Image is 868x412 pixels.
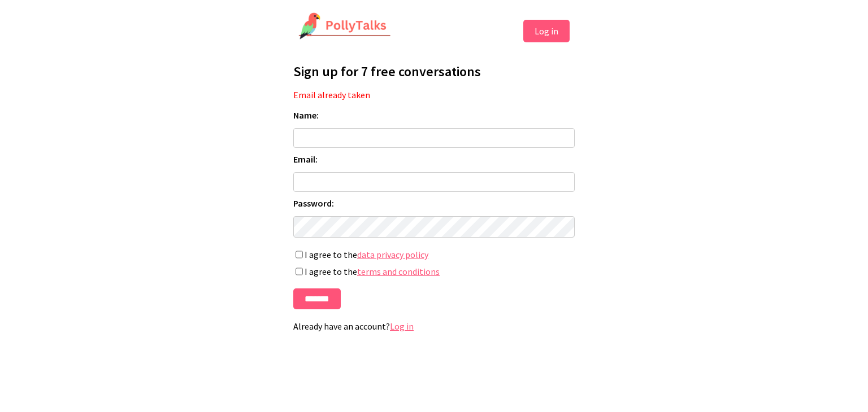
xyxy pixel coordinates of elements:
[293,249,575,260] label: I agree to the
[293,89,575,100] p: Email already taken
[293,109,575,121] label: Name:
[293,321,575,332] p: Already have an account?
[523,20,570,42] button: Log in
[293,266,575,277] label: I agree to the
[298,12,391,41] img: PollyTalks Logo
[296,251,303,258] input: I agree to thedata privacy policy
[293,198,575,209] label: Password:
[296,268,303,275] input: I agree to theterms and conditions
[357,266,440,277] a: terms and conditions
[357,249,428,260] a: data privacy policy
[293,63,575,80] h1: Sign up for 7 free conversations
[390,321,414,332] a: Log in
[293,154,575,165] label: Email:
